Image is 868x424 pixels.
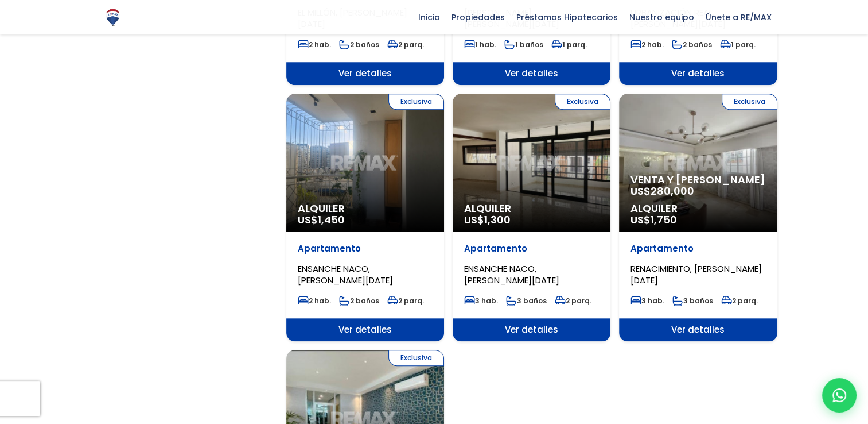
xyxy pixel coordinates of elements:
span: RENACIMIENTO, [PERSON_NAME][DATE] [630,263,762,286]
span: 2 parq. [555,296,591,306]
span: 280,000 [651,184,694,198]
span: 1,300 [484,213,511,227]
span: 3 hab. [630,296,664,306]
span: Alquiler [298,203,433,214]
span: 3 baños [506,296,547,306]
span: Ver detalles [619,318,777,341]
span: 1 parq. [720,40,756,49]
span: Exclusiva [722,94,777,110]
span: 1,750 [651,213,677,227]
span: Exclusiva [388,94,444,110]
span: 2 baños [672,40,712,49]
span: 2 parq. [387,296,424,306]
span: 1 baños [504,40,543,49]
span: Exclusiva [555,94,610,110]
span: Préstamos Hipotecarios [511,9,624,26]
p: Apartamento [298,243,433,255]
span: ENSANCHE NACO, [PERSON_NAME][DATE] [298,263,393,286]
span: ENSANCHE NACO, [PERSON_NAME][DATE] [464,263,559,286]
span: 1 hab. [464,40,496,49]
span: Ver detalles [619,62,777,85]
span: Únete a RE/MAX [700,9,777,26]
span: 2 hab. [298,40,331,49]
a: Exclusiva Venta y [PERSON_NAME] US$280,000 Alquiler US$1,750 Apartamento RENACIMIENTO, [PERSON_NA... [619,94,777,341]
span: Nuestro equipo [624,9,700,26]
span: US$ [464,213,511,227]
span: Ver detalles [453,62,610,85]
span: Ver detalles [286,62,444,85]
span: US$ [298,213,345,227]
span: Alquiler [464,203,599,214]
span: Venta y [PERSON_NAME] [630,174,765,186]
span: 2 parq. [721,296,758,306]
span: 2 baños [339,40,379,49]
p: Apartamento [464,243,599,255]
a: Exclusiva Alquiler US$1,450 Apartamento ENSANCHE NACO, [PERSON_NAME][DATE] 2 hab. 2 baños 2 parq.... [286,94,444,341]
span: Ver detalles [286,318,444,341]
span: 2 hab. [630,40,664,49]
span: Alquiler [630,203,765,214]
span: 3 hab. [464,296,498,306]
span: US$ [630,184,694,198]
span: Exclusiva [388,350,444,366]
span: Propiedades [446,9,511,26]
span: 1 parq. [551,40,587,49]
span: 2 parq. [387,40,424,49]
span: Inicio [412,9,446,26]
span: Ver detalles [453,318,610,341]
img: Logo de REMAX [103,7,123,28]
span: 1,450 [318,213,345,227]
span: 3 baños [672,296,713,306]
span: US$ [630,213,677,227]
span: 2 hab. [298,296,331,306]
a: Exclusiva Alquiler US$1,300 Apartamento ENSANCHE NACO, [PERSON_NAME][DATE] 3 hab. 3 baños 2 parq.... [453,94,610,341]
p: Apartamento [630,243,765,255]
span: 2 baños [339,296,379,306]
